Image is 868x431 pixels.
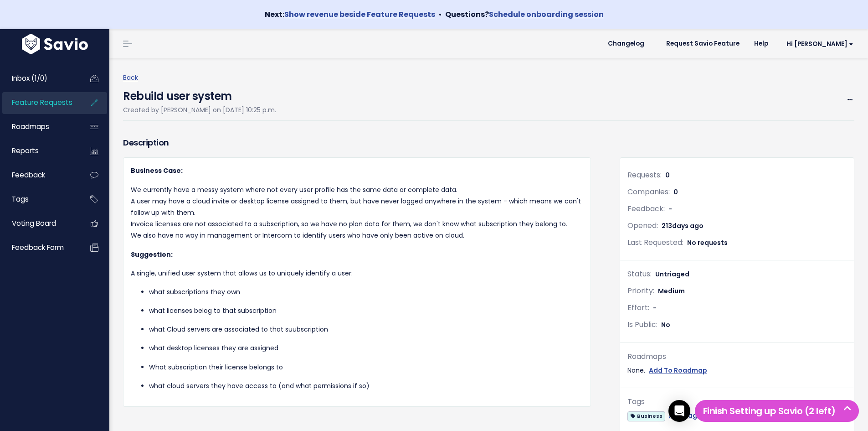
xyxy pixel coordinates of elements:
a: Schedule onboarding session [489,9,604,20]
p: what licenses belog to that subscription [149,305,583,317]
a: Reports [2,140,76,161]
span: Roadmaps [12,122,49,131]
a: Voting Board [2,213,76,234]
img: logo-white.9d6f32f41409.svg [20,34,90,54]
span: - [653,303,657,312]
span: 0 [665,171,670,180]
span: Status: [627,269,652,279]
span: Opened: [627,220,658,231]
div: None. [627,365,847,376]
span: Feedback [12,170,45,180]
span: • [439,9,442,20]
p: A single, unified user system that allows us to uniquely identify a user: [131,268,583,279]
span: Hi [PERSON_NAME] [786,41,853,47]
a: Inbox (1/0) [2,68,76,89]
a: Hi [PERSON_NAME] [776,37,861,51]
p: We currently have a messy system where not every user profile has the same data or complete data.... [131,184,583,242]
span: Reports [12,146,39,156]
span: Changelog [608,41,644,47]
a: Tags [2,189,76,210]
span: Tags [12,194,29,204]
a: Business [627,410,665,421]
a: Show revenue beside Feature Requests [284,9,435,20]
span: Untriaged [655,270,689,279]
p: what subscriptions they own [149,286,583,298]
strong: Business Case: [131,166,183,175]
p: what desktop licenses they are assigned [149,343,583,354]
p: What subscription their license belongs to [149,362,583,373]
span: Priority: [627,286,654,296]
span: Requests: [627,170,662,180]
a: Back [123,73,138,82]
span: Medium [658,286,685,296]
div: Open Intercom Messenger [668,400,690,422]
h4: Rebuild user system [123,83,276,104]
h3: Description [123,136,591,149]
strong: Questions? [445,9,604,20]
span: 213 [662,221,704,230]
a: Help [747,37,776,51]
strong: Suggestion: [131,250,173,259]
span: Effort: [627,302,649,313]
span: days ago [672,221,704,230]
span: No requests [687,238,728,247]
span: Companies: [627,187,670,197]
span: Inbox (1/0) [12,73,47,83]
span: No [661,320,670,329]
div: Tags [627,395,847,409]
p: what Cloud servers are associated to that suubscription [149,324,583,335]
h5: Finish Setting up Savio (2 left) [699,404,855,418]
strong: Next: [265,9,435,20]
a: Request Savio Feature [659,37,747,51]
a: Add To Roadmap [649,365,707,376]
span: Voting Board [12,218,56,228]
span: Last Requested: [627,237,683,248]
a: Roadmaps [2,116,76,137]
span: Is Public: [627,319,657,330]
p: what cloud servers they have access to (and what permissions if so) [149,380,583,392]
a: Feedback form [2,237,76,258]
a: Feature Requests [2,92,76,113]
span: Feedback form [12,243,64,252]
span: Feature Requests [12,98,72,107]
span: Created by [PERSON_NAME] on [DATE] 10:25 p.m. [123,105,276,114]
span: - [668,204,672,213]
span: 0 [673,187,678,197]
div: Roadmaps [627,350,847,363]
span: Business [627,411,665,421]
a: Feedback [2,165,76,186]
span: Feedback: [627,203,665,214]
